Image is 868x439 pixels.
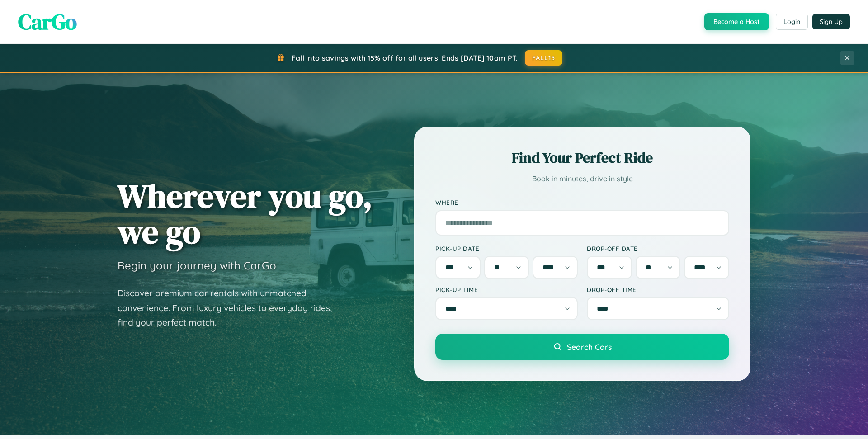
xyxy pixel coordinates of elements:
[118,286,344,330] p: Discover premium car rentals with unmatched convenience. From luxury vehicles to everyday rides, ...
[118,259,276,272] h3: Begin your journey with CarGo
[525,50,563,66] button: FALL15
[435,334,729,360] button: Search Cars
[435,245,578,252] label: Pick-up Date
[812,14,850,29] button: Sign Up
[118,178,373,250] h1: Wherever you go, we go
[292,53,518,62] span: Fall into savings with 15% off for all users! Ends [DATE] 10am PT.
[435,148,729,168] h2: Find Your Perfect Ride
[435,172,729,185] p: Book in minutes, drive in style
[704,13,769,30] button: Become a Host
[18,7,77,37] span: CarGo
[776,14,808,30] button: Login
[567,342,612,352] span: Search Cars
[587,286,729,293] label: Drop-off Time
[435,286,578,293] label: Pick-up Time
[587,245,729,252] label: Drop-off Date
[435,199,729,207] label: Where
